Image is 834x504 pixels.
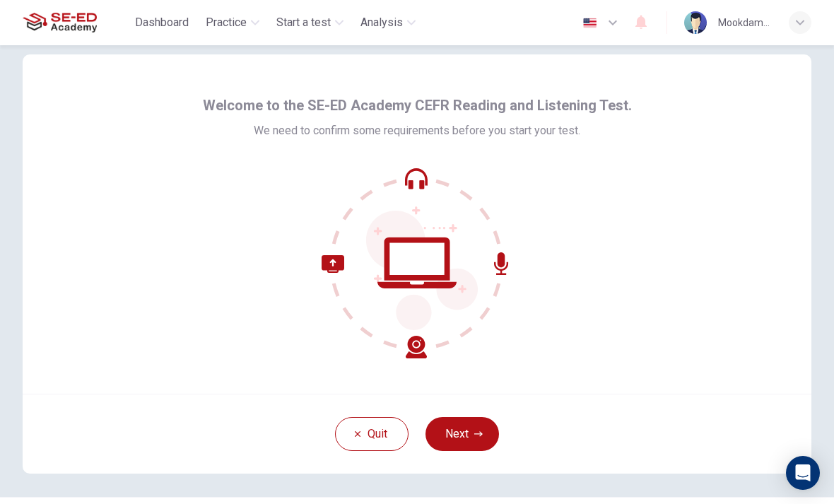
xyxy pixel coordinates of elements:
img: en [581,18,599,28]
button: Dashboard [129,10,194,35]
button: Quit [335,417,409,451]
span: Dashboard [135,14,189,31]
span: Practice [206,14,247,31]
span: Start a test [276,14,331,31]
div: Open Intercom Messenger [786,456,820,490]
button: Practice [200,10,265,35]
div: Mookdamanee Sitthiwong [718,14,772,31]
button: Next [425,417,499,451]
img: Profile picture [684,11,707,34]
button: Start a test [271,10,349,35]
img: SE-ED Academy logo [23,8,97,37]
span: Analysis [360,14,403,31]
a: SE-ED Academy logo [23,8,129,37]
span: Welcome to the SE-ED Academy CEFR Reading and Listening Test. [203,94,632,117]
span: We need to confirm some requirements before you start your test. [254,122,580,139]
button: Analysis [355,10,421,35]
